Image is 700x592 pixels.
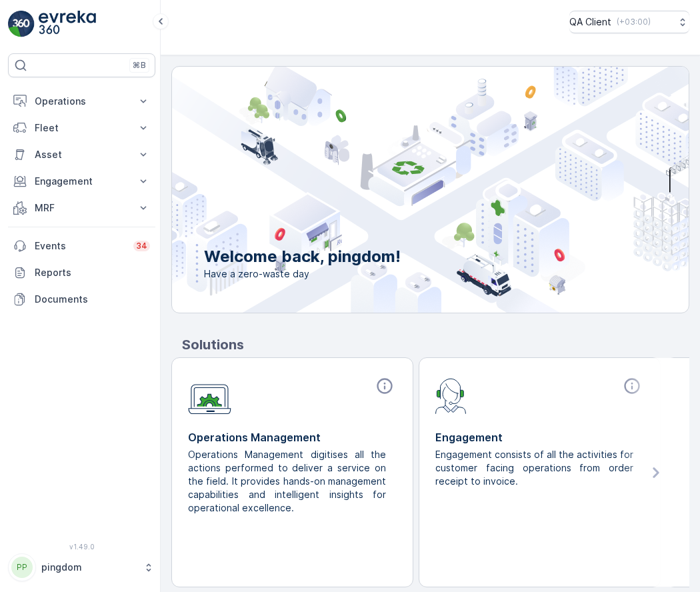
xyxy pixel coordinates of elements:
[133,60,146,71] p: ⌘B
[569,11,689,33] button: QA Client(+03:00)
[8,115,155,141] button: Fleet
[188,448,386,515] p: Operations Management digitises all the actions performed to deliver a service on the field. It p...
[435,377,467,414] img: module-icon
[435,429,644,445] p: Engagement
[8,88,155,115] button: Operations
[8,259,155,286] a: Reports
[8,233,155,259] a: Events34
[35,201,129,215] p: MRF
[8,11,35,37] img: logo
[35,175,129,188] p: Engagement
[435,448,633,488] p: Engagement consists of all the activities for customer facing operations from order receipt to in...
[11,557,33,578] div: PP
[35,266,150,279] p: Reports
[112,67,689,313] img: city illustration
[35,293,150,306] p: Documents
[35,121,129,135] p: Fleet
[182,335,689,355] p: Solutions
[41,561,137,574] p: pingdom
[35,239,125,253] p: Events
[8,553,155,581] button: PPpingdom
[8,543,155,551] span: v 1.49.0
[136,241,147,251] p: 34
[617,17,651,27] p: ( +03:00 )
[8,141,155,168] button: Asset
[188,377,231,415] img: module-icon
[8,195,155,221] button: MRF
[39,11,96,37] img: logo_light-DOdMpM7g.png
[204,246,401,267] p: Welcome back, pingdom!
[8,168,155,195] button: Engagement
[8,286,155,313] a: Documents
[204,267,401,281] span: Have a zero-waste day
[35,95,129,108] p: Operations
[35,148,129,161] p: Asset
[188,429,397,445] p: Operations Management
[569,15,611,29] p: QA Client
